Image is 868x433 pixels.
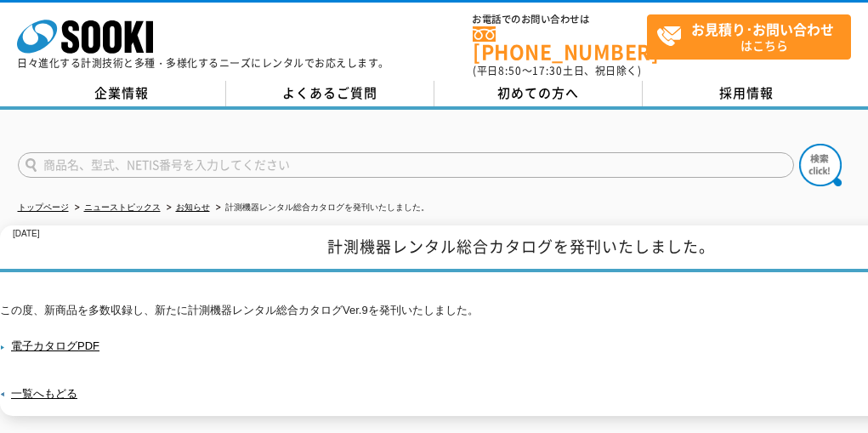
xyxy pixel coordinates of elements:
[473,26,647,61] a: [PHONE_NUMBER]
[497,83,579,102] span: 初めての方へ
[799,144,842,186] img: btn_search.png
[213,199,429,217] li: 計測機器レンタル総合カタログを発刊いたしました。
[18,152,794,178] input: 商品名、型式、NETIS番号を入力してください
[13,225,39,243] p: [DATE]
[11,387,77,400] a: 一覧へもどる
[647,14,851,60] a: お見積り･お問い合わせはこちら
[656,15,850,58] span: はこちら
[473,14,647,25] span: お電話でのお問い合わせは
[473,63,641,78] span: (平日 ～ 土日、祝日除く)
[18,202,69,212] a: トップページ
[532,63,563,78] span: 17:30
[691,19,834,39] strong: お見積り･お問い合わせ
[84,202,161,212] a: ニューストピックス
[18,81,226,106] a: 企業情報
[226,81,434,106] a: よくあるご質問
[17,58,389,68] p: 日々進化する計測技術と多種・多様化するニーズにレンタルでお応えします。
[498,63,522,78] span: 8:50
[434,81,643,106] a: 初めての方へ
[643,81,851,106] a: 採用情報
[176,202,210,212] a: お知らせ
